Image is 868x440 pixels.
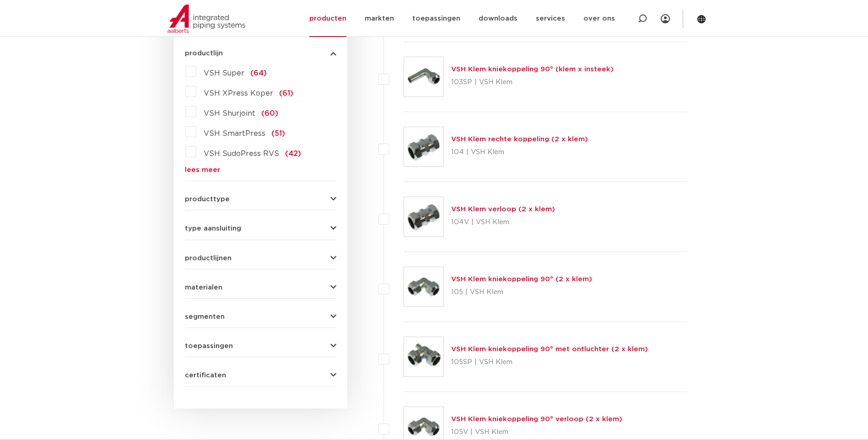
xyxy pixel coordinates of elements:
span: VSH SmartPress [204,130,265,137]
a: VSH Klem rechte koppeling (2 x klem) [451,136,588,143]
span: segmenten [185,313,225,320]
span: VSH XPress Koper [204,90,273,97]
img: Thumbnail for VSH Klem kniekoppeling 90° (2 x klem) [404,267,443,306]
img: Thumbnail for VSH Klem rechte koppeling (2 x klem) [404,127,443,166]
span: (51) [271,130,285,137]
button: type aansluiting [185,225,336,232]
span: materialen [185,284,222,291]
a: VSH Klem kniekoppeling 90° met ontluchter (2 x klem) [451,346,648,353]
p: 103SP | VSH Klem [451,75,614,90]
span: productlijnen [185,255,232,262]
p: 105V | VSH Klem [451,425,622,440]
a: VSH Klem kniekoppeling 90° (klem x insteek) [451,66,614,73]
span: VSH Super [204,70,244,77]
span: toepassingen [185,343,233,349]
p: 104 | VSH Klem [451,145,588,160]
a: VSH Klem kniekoppeling 90° (2 x klem) [451,276,592,283]
button: certificaten [185,372,336,379]
span: certificaten [185,372,226,379]
span: (42) [285,150,301,157]
span: type aansluiting [185,225,241,232]
button: toepassingen [185,343,336,349]
img: Thumbnail for VSH Klem verloop (2 x klem) [404,197,443,236]
img: Thumbnail for VSH Klem kniekoppeling 90° (klem x insteek) [404,57,443,97]
button: producttype [185,196,336,203]
p: 105SP | VSH Klem [451,355,648,370]
span: productlijn [185,50,223,57]
button: segmenten [185,313,336,320]
a: VSH Klem verloop (2 x klem) [451,206,555,213]
button: productlijn [185,50,336,57]
span: VSH SudoPress RVS [204,150,279,157]
p: 104V | VSH Klem [451,215,555,230]
span: (64) [250,70,267,77]
a: lees meer [185,166,336,173]
span: (61) [279,90,293,97]
a: VSH Klem kniekoppeling 90° verloop (2 x klem) [451,416,622,423]
span: VSH Shurjoint [204,110,255,117]
p: 105 | VSH Klem [451,285,592,300]
span: (60) [261,110,278,117]
span: producttype [185,196,230,203]
button: materialen [185,284,336,291]
img: Thumbnail for VSH Klem kniekoppeling 90° met ontluchter (2 x klem) [404,337,443,376]
button: productlijnen [185,255,336,262]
